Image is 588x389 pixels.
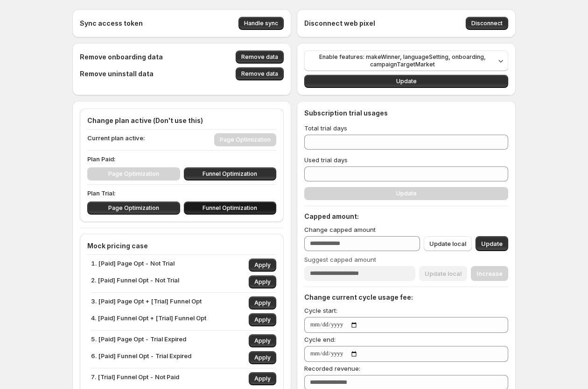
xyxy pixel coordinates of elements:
span: Cycle start: [304,307,337,314]
span: Suggest capped amount [304,256,376,263]
button: Apply [249,275,276,288]
span: Update [396,78,417,85]
button: Update local [424,236,472,251]
button: Enable features: makeWinner, languageSetting, onboarding, campaignTargetMarket [304,50,508,71]
span: Apply [254,375,271,382]
button: Apply [249,313,276,326]
button: Handle sync [238,17,284,30]
span: Funnel Optimization [203,204,257,212]
span: Apply [254,316,271,324]
p: 2. [Paid] Funnel Opt - Not Trial [91,275,179,288]
span: Disconnect [471,20,503,27]
button: Apply [249,296,276,310]
p: 6. [Paid] Funnel Opt - Trial Expired [91,351,191,364]
span: Apply [254,337,271,345]
button: Apply [249,351,276,364]
button: Funnel Optimization [184,202,277,215]
p: 4. [Paid] Funnel Opt + [Trial] Funnel Opt [91,313,206,326]
p: Plan Paid: [87,154,276,164]
button: Apply [249,334,276,347]
p: 1. [Paid] Page Opt - Not Trial [91,259,175,272]
span: Apply [254,261,271,269]
button: Funnel Optimization [184,167,277,180]
span: Enable features: makeWinner, languageSetting, onboarding, campaignTargetMarket [310,53,495,68]
span: Apply [254,278,271,286]
p: 5. [Paid] Page Opt - Trial Expired [91,334,186,347]
button: Remove data [236,67,284,80]
span: Update [481,239,503,248]
span: Handle sync [244,20,278,27]
h4: Remove uninstall data [80,69,154,79]
span: Used trial days [304,156,348,164]
h4: Subscription trial usages [304,108,388,118]
span: Funnel Optimization [203,170,257,178]
button: Apply [249,259,276,272]
span: Change capped amount [304,226,376,233]
span: Apply [254,299,271,307]
span: Apply [254,354,271,361]
p: Current plan active: [87,133,145,146]
span: Update local [429,239,466,248]
h4: Capped amount: [304,212,508,221]
p: Plan Trial: [87,188,276,198]
button: Remove data [236,50,284,64]
button: Page Optimization [87,202,180,215]
span: Cycle end: [304,336,336,343]
h4: Remove onboarding data [80,52,163,62]
button: Apply [249,372,276,385]
h4: Mock pricing case [87,241,276,251]
span: Remove data [241,53,278,61]
h4: Sync access token [80,19,143,28]
span: Page Optimization [108,204,159,212]
p: 7. [Trial] Funnel Opt - Not Paid [91,372,179,385]
p: 3. [Paid] Page Opt + [Trial] Funnel Opt [91,296,202,310]
span: Total trial days [304,124,347,132]
button: Update [476,236,508,251]
span: Recorded revenue: [304,365,360,372]
h4: Change plan active (Don't use this) [87,116,276,125]
button: Disconnect [466,17,508,30]
h4: Change current cycle usage fee: [304,293,508,302]
span: Remove data [241,70,278,78]
h4: Disconnect web pixel [304,19,375,28]
button: Update [304,75,508,88]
